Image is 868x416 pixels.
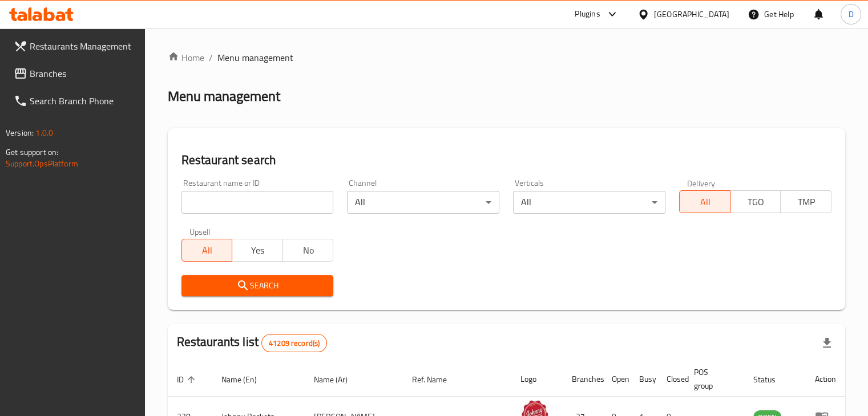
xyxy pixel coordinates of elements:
[6,125,34,140] span: Version:
[261,334,327,352] div: Total records count
[314,373,362,386] span: Name (Ar)
[168,51,204,64] a: Home
[217,51,293,64] span: Menu management
[189,227,211,235] label: Upsell
[730,190,781,213] button: TGO
[177,333,328,352] h2: Restaurants list
[5,60,145,87] a: Branches
[511,362,563,397] th: Logo
[687,179,716,187] label: Delivery
[6,145,58,160] span: Get support on:
[181,152,831,169] h2: Restaurant search
[232,239,283,262] button: Yes
[563,362,603,397] th: Branches
[282,239,334,262] button: No
[347,191,499,214] div: All
[694,365,730,393] span: POS group
[654,8,729,21] div: [GEOGRAPHIC_DATA]
[177,373,199,386] span: ID
[35,125,53,140] span: 1.0.0
[848,8,853,21] span: D
[630,362,657,397] th: Busy
[5,32,145,60] a: Restaurants Management
[753,373,790,386] span: Status
[780,190,831,213] button: TMP
[181,275,334,296] button: Search
[168,51,845,64] nav: breadcrumb
[181,239,233,262] button: All
[191,279,325,293] span: Search
[679,190,730,213] button: All
[806,362,845,397] th: Action
[187,242,228,259] span: All
[412,373,462,386] span: Ref. Name
[288,242,329,259] span: No
[603,362,630,397] th: Open
[6,156,78,171] a: Support.OpsPlatform
[813,329,841,357] div: Export file
[657,362,685,397] th: Closed
[30,67,136,80] span: Branches
[168,87,280,105] h2: Menu management
[209,51,213,64] li: /
[30,94,136,108] span: Search Branch Phone
[735,194,777,210] span: TGO
[684,194,726,210] span: All
[785,194,827,210] span: TMP
[237,242,278,259] span: Yes
[575,7,600,21] div: Plugins
[262,338,326,349] span: 41209 record(s)
[30,39,136,53] span: Restaurants Management
[221,373,272,386] span: Name (En)
[513,191,665,214] div: All
[181,191,334,214] input: Search for restaurant name or ID..
[5,87,145,115] a: Search Branch Phone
